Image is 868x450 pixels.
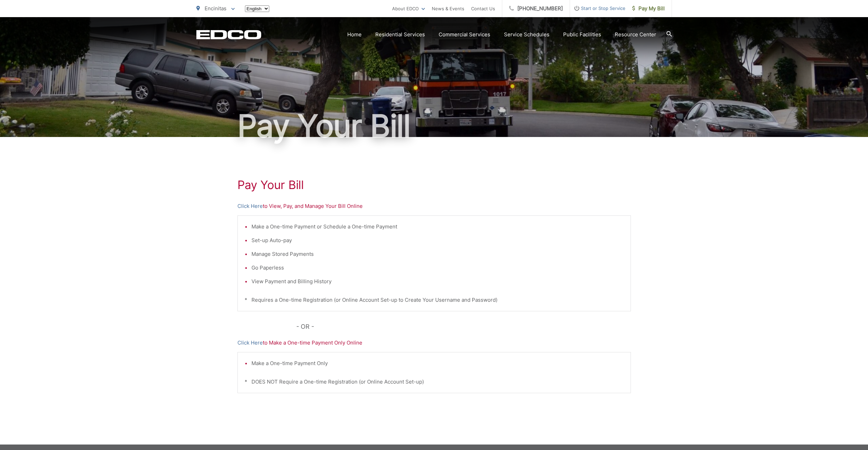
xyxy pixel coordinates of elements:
[196,30,261,39] a: EDCD logo. Return to the homepage.
[245,5,269,12] select: Select a language
[245,296,624,304] p: * Requires a One-time Registration (or Online Account Set-up to Create Your Username and Password)
[615,30,656,39] a: Resource Center
[251,236,624,245] li: Set-up Auto-pay
[205,5,226,12] span: Encinitas
[296,322,631,332] p: - OR -
[471,4,495,13] a: Contact Us
[237,202,263,210] a: Click Here
[245,378,624,386] p: * DOES NOT Require a One-time Registration (or Online Account Set-up)
[251,359,624,367] li: Make a One-time Payment Only
[196,109,672,143] h1: Pay Your Bill
[251,250,624,258] li: Manage Stored Payments
[251,277,624,286] li: View Payment and Billing History
[237,178,631,192] h1: Pay Your Bill
[432,4,464,13] a: News & Events
[237,339,263,347] a: Click Here
[237,339,631,347] p: to Make a One-time Payment Only Online
[632,4,665,13] span: Pay My Bill
[392,4,425,13] a: About EDCO
[251,264,624,272] li: Go Paperless
[347,30,362,39] a: Home
[375,30,425,39] a: Residential Services
[237,202,631,210] p: to View, Pay, and Manage Your Bill Online
[251,223,624,231] li: Make a One-time Payment or Schedule a One-time Payment
[563,30,601,39] a: Public Facilities
[439,30,490,39] a: Commercial Services
[504,30,549,39] a: Service Schedules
